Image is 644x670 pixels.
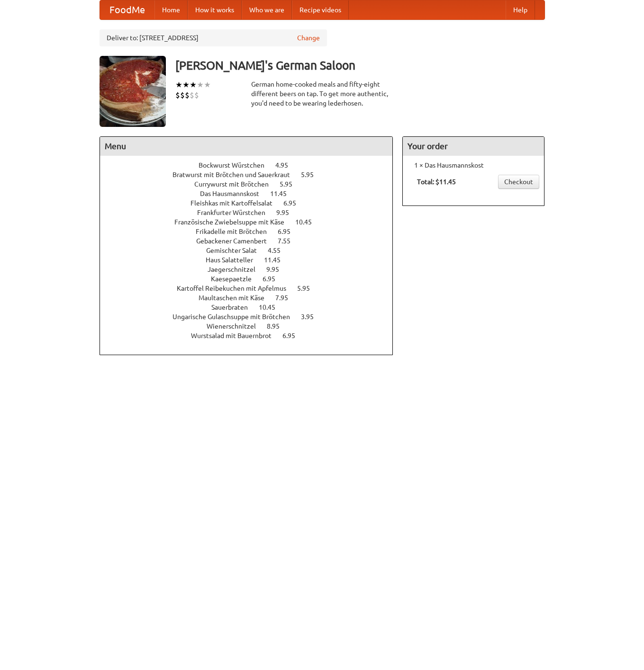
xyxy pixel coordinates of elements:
a: Frikadelle mit Brötchen 6.95 [196,228,308,235]
span: Wurstsalad mit Bauernbrot [191,332,281,339]
a: How it works [188,0,242,19]
a: Bratwurst mit Brötchen und Sauerkraut 5.95 [172,171,331,179]
span: 5.95 [301,171,323,179]
span: 6.95 [283,199,306,207]
li: 1 × Das Hausmannskost [408,161,539,170]
li: $ [180,90,185,100]
span: 4.95 [275,161,298,169]
h4: Menu [100,137,393,156]
span: Frankfurter Würstchen [197,209,275,216]
span: 5.95 [280,180,302,188]
li: $ [185,90,190,100]
span: Das Hausmannskost [200,190,269,197]
li: $ [194,90,199,100]
a: Gebackener Camenbert 7.55 [196,237,308,245]
li: ★ [182,80,190,90]
span: Kaesepaetzle [211,275,261,283]
li: $ [175,90,180,100]
span: Frikadelle mit Brötchen [196,228,276,235]
span: Bratwurst mit Brötchen und Sauerkraut [172,171,299,179]
a: Frankfurter Würstchen 9.95 [197,209,307,216]
span: Ungarische Gulaschsuppe mit Brötchen [172,313,299,321]
li: $ [190,90,194,100]
a: Sauerbraten 10.45 [211,304,293,311]
a: Jaegerschnitzel 9.95 [208,266,297,273]
a: Help [506,0,535,19]
span: Maultaschen mit Käse [199,294,274,302]
span: Fleishkas mit Kartoffelsalat [190,199,282,207]
a: Gemischter Salat 4.55 [206,247,298,254]
a: Maultaschen mit Käse 7.95 [199,294,306,302]
span: 6.95 [278,228,300,235]
a: Home [154,0,188,19]
span: Kartoffel Reibekuchen mit Apfelmus [177,285,296,292]
a: FoodMe [100,0,154,19]
span: 10.45 [295,218,321,226]
h3: [PERSON_NAME]'s German Saloon [175,56,545,75]
span: 4.55 [268,247,290,254]
li: ★ [204,80,211,90]
a: Wienerschnitzel 8.95 [207,322,297,330]
span: Currywurst mit Brötchen [194,180,278,188]
a: Französische Zwiebelsuppe mit Käse 10.45 [174,218,329,226]
a: Who we are [242,0,292,19]
span: 11.45 [264,256,290,264]
a: Checkout [498,175,539,189]
span: 11.45 [270,190,296,197]
a: Haus Salatteller 11.45 [206,256,298,264]
span: 5.95 [297,285,319,292]
a: Currywurst mit Brötchen 5.95 [194,180,310,188]
span: 10.45 [259,304,285,311]
span: Sauerbraten [211,304,257,311]
span: 3.95 [301,313,323,321]
a: Ungarische Gulaschsuppe mit Brötchen 3.95 [172,313,331,321]
span: 9.95 [276,209,299,216]
a: Kartoffel Reibekuchen mit Apfelmus 5.95 [177,285,327,292]
span: 7.55 [278,237,300,245]
span: 9.95 [266,266,289,273]
a: Bockwurst Würstchen 4.95 [199,161,306,169]
a: Fleishkas mit Kartoffelsalat 6.95 [190,199,314,207]
span: Wienerschnitzel [207,322,265,330]
span: Bockwurst Würstchen [199,161,274,169]
div: Deliver to: [STREET_ADDRESS] [100,29,327,46]
a: Wurstsalad mit Bauernbrot 6.95 [191,332,313,339]
a: Change [297,33,320,43]
a: Kaesepaetzle 6.95 [211,275,293,283]
span: Gebackener Camenbert [196,237,276,245]
span: 6.95 [263,275,285,283]
div: German home-cooked meals and fifty-eight different beers on tap. To get more authentic, you'd nee... [251,80,393,108]
li: ★ [197,80,204,90]
h4: Your order [403,137,544,156]
img: angular.jpg [100,56,166,127]
span: 8.95 [267,322,289,330]
span: 6.95 [282,332,305,339]
span: Französische Zwiebelsuppe mit Käse [174,218,294,226]
span: Gemischter Salat [206,247,266,254]
span: Jaegerschnitzel [208,266,265,273]
li: ★ [190,80,197,90]
b: Total: $11.45 [417,178,456,186]
li: ★ [175,80,182,90]
span: 7.95 [275,294,298,302]
a: Das Hausmannskost 11.45 [200,190,304,197]
span: Haus Salatteller [206,256,263,264]
a: Recipe videos [292,0,349,19]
